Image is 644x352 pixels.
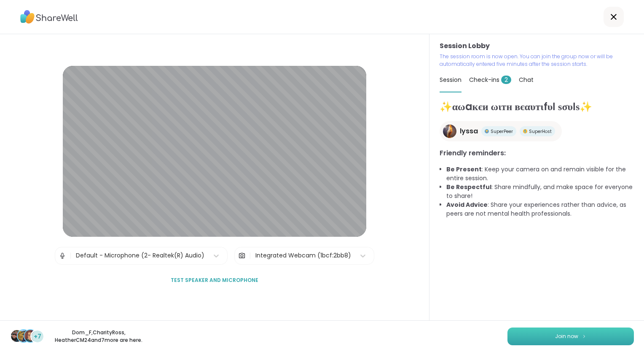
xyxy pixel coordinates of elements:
[24,330,36,342] img: HeatherCM24
[440,53,634,68] p: The session room is now open. You can join the group now or will be automatically entered five mi...
[18,330,30,342] img: CharityRoss
[171,276,258,284] span: Test speaker and microphone
[440,41,634,51] h3: Session Lobby
[582,334,587,338] img: ShareWell Logomark
[501,76,511,84] span: 2
[446,183,634,200] li: : Share mindfully, and make space for everyone to share!
[446,200,488,209] b: Avoid Advice
[167,271,262,289] button: Test speaker and microphone
[76,251,204,260] div: Default - Microphone (2- Realtek(R) Audio)
[440,148,634,158] h3: Friendly reminders:
[507,328,634,345] button: Join now
[34,332,41,341] span: +7
[440,76,462,84] span: Session
[238,247,246,264] img: Camera
[440,99,634,114] h1: ✨αωaкєи ωιтн вєαυтιfυℓ ѕσυℓѕ✨
[443,125,456,138] img: lyssa
[469,76,511,84] span: Check-ins
[485,129,489,133] img: Peer Badge Three
[20,7,78,27] img: ShareWell Logo
[529,128,552,135] span: SuperHost
[59,247,66,264] img: Microphone
[523,129,527,133] img: Peer Badge One
[555,333,578,340] span: Join now
[446,200,634,218] li: : Share your experiences rather than advice, as peers are not mental health professionals.
[70,247,72,264] span: |
[249,247,251,264] span: |
[491,128,513,135] span: SuperPeer
[460,126,478,136] span: lyssa
[51,329,146,344] p: Dom_F , CharityRoss , HeatherCM24 and 7 more are here.
[11,330,23,342] img: Dom_F
[446,165,634,183] li: : Keep your camera on and remain visible for the entire session.
[255,251,351,260] div: Integrated Webcam (1bcf:2bb8)
[440,121,562,141] a: lyssalyssaPeer Badge ThreeSuperPeerPeer Badge OneSuperHost
[446,165,482,173] b: Be Present
[519,76,534,84] span: Chat
[446,183,491,191] b: Be Respectful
